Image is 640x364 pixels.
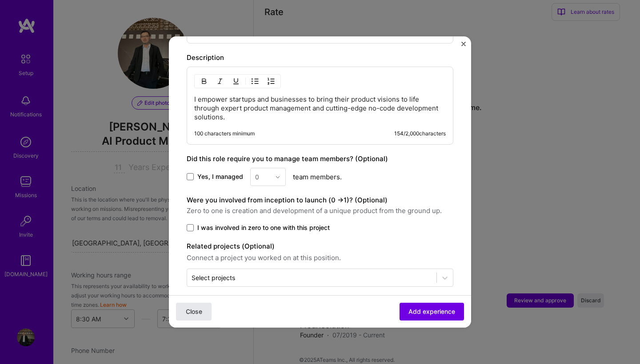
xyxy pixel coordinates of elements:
div: 100 characters minimum [194,130,255,137]
span: Add experience [408,307,455,316]
p: I empower startups and businesses to bring their product visions to life through expert product m... [194,95,446,122]
img: Italic [216,78,224,85]
span: Close [186,307,202,316]
img: Underline [232,78,240,85]
img: OL [268,78,275,85]
span: Zero to one is creation and development of a unique product from the ground up. [187,206,453,216]
label: Related projects (Optional) [187,241,453,252]
label: Did this role require you to manage team members? (Optional) [187,154,388,163]
button: Close [461,42,466,51]
button: Add experience [400,303,464,320]
span: Yes, I managed [197,172,243,181]
span: I was involved in zero to one with this project [197,223,330,232]
div: team members. [187,168,453,186]
label: Were you involved from inception to launch (0 - > 1)? (Optional) [187,196,388,204]
img: Bold [200,78,208,85]
span: Connect a project you worked on at this position. [187,253,453,263]
div: 154 / 2,000 characters [394,130,446,137]
label: Description [187,53,224,62]
button: Close [176,303,212,320]
img: UL [252,78,259,85]
div: Select projects [192,273,235,282]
